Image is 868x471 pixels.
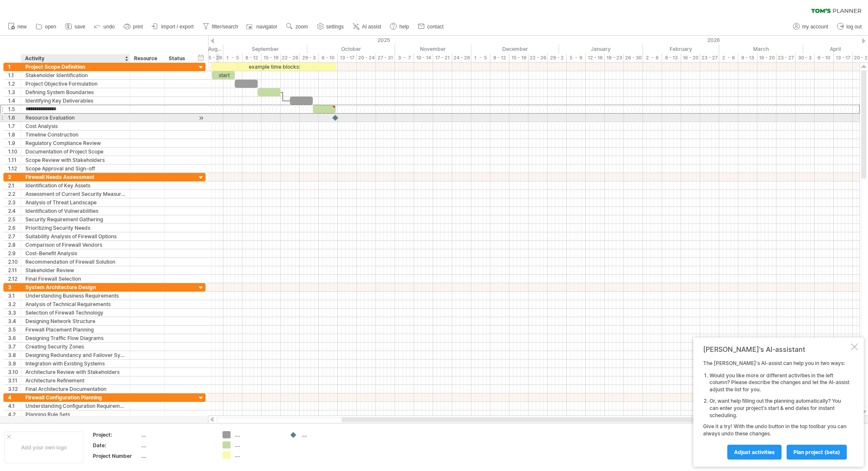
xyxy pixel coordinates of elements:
[643,45,719,53] div: February 2026
[8,190,21,198] div: 2.2
[25,207,125,215] div: Identification of Vulnerabilities
[452,53,471,62] div: 24 - 28
[92,21,117,32] a: undo
[25,275,125,283] div: Final Firewall Selection
[8,114,21,122] div: 1.6
[8,368,21,376] div: 3.10
[103,24,115,30] span: undo
[235,431,281,438] div: ....
[17,24,27,30] span: new
[169,54,187,63] div: Status
[8,300,21,308] div: 3.2
[357,53,376,62] div: 20 - 24
[6,21,29,32] a: new
[141,431,212,438] div: ....
[25,190,125,198] div: Assessment of Current Security Measures
[197,114,205,123] div: scroll to activity
[8,88,21,96] div: 1.3
[150,21,196,32] a: import / export
[662,53,681,62] div: 9 - 13
[25,317,125,325] div: Designing Network Structure
[8,232,21,240] div: 2.7
[700,53,719,62] div: 23 - 27
[815,53,834,62] div: 6 - 10
[25,385,125,393] div: Final Architecture Documentation
[33,21,59,32] a: open
[25,88,125,96] div: Defining System Boundaries
[25,215,125,223] div: Security Requirement Gathering
[25,266,125,274] div: Stakeholder Review
[414,53,433,62] div: 10 - 14
[319,53,338,62] div: 6 - 10
[427,24,444,30] span: contact
[351,21,384,32] a: AI assist
[25,309,125,317] div: Selection of Firewall Technology
[490,53,509,62] div: 8 - 12
[25,181,125,190] div: Identification of Key Assets
[703,360,849,459] div: The [PERSON_NAME]'s AI-assist can help you in two ways: Give it a try! With the undo button in th...
[471,45,559,53] div: December 2025
[25,164,125,173] div: Scope Approval and Sign-off
[8,266,21,274] div: 2.11
[25,139,125,147] div: Regulatory Compliance Review
[134,54,160,63] div: Resource
[8,215,21,223] div: 2.5
[846,24,862,30] span: log out
[63,21,88,32] a: save
[25,148,125,156] div: Documentation of Project Scope
[25,122,125,130] div: Cost Analysis
[8,63,21,71] div: 1
[25,360,125,368] div: Integration with Existing Systems
[8,258,21,266] div: 2.10
[8,351,21,359] div: 3.8
[8,131,21,139] div: 1.8
[141,442,212,449] div: ....
[8,241,21,249] div: 2.8
[8,105,21,113] div: 1.5
[302,431,348,438] div: ....
[586,53,605,62] div: 12 - 16
[835,21,864,32] a: log out
[25,351,125,359] div: Designing Redundancy and Failover Systems
[776,53,796,62] div: 23 - 27
[395,53,414,62] div: 3 - 7
[45,24,56,30] span: open
[433,53,452,62] div: 17 - 21
[25,326,125,334] div: Firewall Placement Planning
[8,402,21,410] div: 4.1
[376,53,395,62] div: 27 - 31
[122,21,145,32] a: print
[223,53,242,62] div: 1 - 5
[8,360,21,368] div: 3.9
[25,156,125,164] div: Scope Review with Stakeholders
[8,334,21,342] div: 3.6
[8,181,21,190] div: 2.1
[25,232,125,240] div: Suitability Analysis of Firewall Options
[471,53,490,62] div: 1 - 5
[326,24,344,30] span: settings
[25,343,125,351] div: Creating Security Zones
[719,45,803,53] div: March 2026
[75,24,85,30] span: save
[624,53,643,62] div: 26 - 30
[25,71,125,79] div: Stakeholder Identification
[8,173,21,181] div: 2
[791,21,831,32] a: my account
[25,131,125,139] div: Timeline Construction
[93,431,139,438] div: Project:
[315,21,346,32] a: settings
[8,148,21,156] div: 1.10
[25,283,125,291] div: System Architecture Design
[161,24,194,30] span: import / export
[200,21,241,32] a: filter/search
[388,21,412,32] a: help
[300,53,319,62] div: 29 - 3
[8,156,21,164] div: 1.11
[133,24,143,30] span: print
[25,258,125,266] div: Recommendation of Firewall Solution
[212,71,235,79] div: start
[284,21,310,32] a: zoom
[8,224,21,232] div: 2.6
[223,45,307,53] div: September 2025
[8,376,21,385] div: 3.11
